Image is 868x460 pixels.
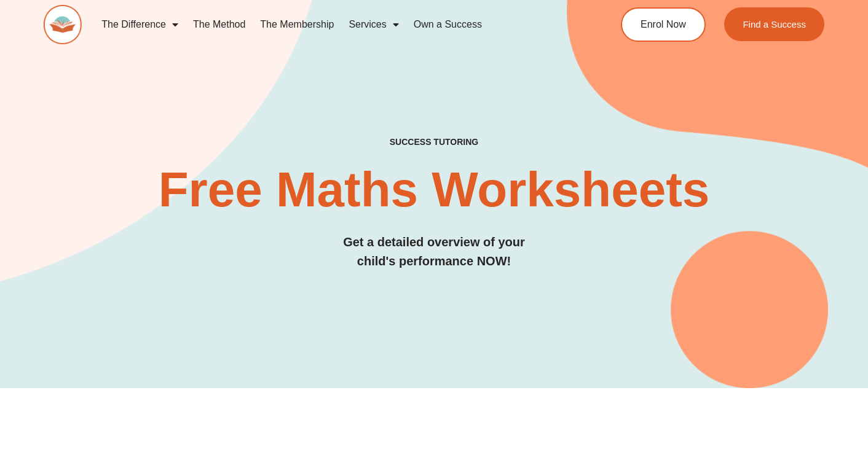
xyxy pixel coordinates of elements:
h4: SUCCESS TUTORING​ [44,137,825,147]
span: Enrol Now [641,20,686,29]
nav: Menu [94,10,576,39]
a: The Membership [253,10,341,39]
span: Find a Success [743,20,807,29]
a: Services [341,10,406,39]
a: The Method [186,10,253,39]
h3: Get a detailed overview of your child's performance NOW! [44,233,825,271]
a: Enrol Now [621,7,706,42]
a: Find a Success [725,7,825,41]
a: The Difference [94,10,186,39]
h2: Free Maths Worksheets​ [44,165,825,214]
a: Own a Success [406,10,489,39]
